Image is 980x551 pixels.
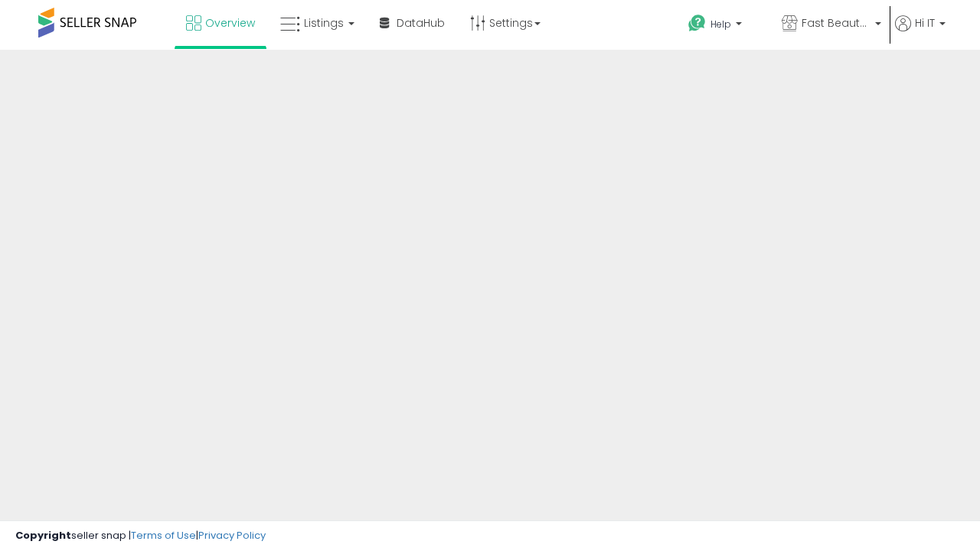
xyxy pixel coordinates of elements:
[710,18,731,31] span: Help
[688,14,707,33] i: Get Help
[676,2,768,50] a: Help
[915,15,935,31] span: Hi IT
[304,15,344,31] span: Listings
[131,528,196,543] a: Terms of Use
[802,15,871,31] span: Fast Beauty ([GEOGRAPHIC_DATA])
[895,15,946,50] a: Hi IT
[205,15,255,31] span: Overview
[15,528,71,543] strong: Copyright
[198,528,266,543] a: Privacy Policy
[397,15,445,31] span: DataHub
[15,529,266,543] div: seller snap | |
